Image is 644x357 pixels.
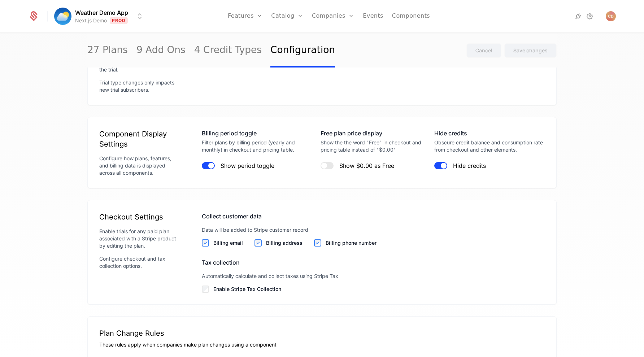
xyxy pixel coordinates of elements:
[99,228,179,249] div: Enable trials for any paid plan associated with a Stripe product by editing the plan.
[99,212,179,222] div: Checkout Settings
[202,273,545,280] div: Automatically calculate and collect taxes using Stripe Tax
[202,212,545,221] div: Collect customer data
[321,139,422,153] div: Show the the word "Free" in checkout and pricing table instead of "$0.00"
[99,328,545,338] div: Plan Change Rules
[504,43,557,58] button: Save changes
[434,139,545,153] div: Obscure credit balance and consumption rate from checkout and other elements.
[266,239,303,247] label: Billing address
[99,129,179,149] div: Component Display Settings
[213,286,545,293] label: Enable Stripe Tax Collection
[606,11,616,21] button: Open user button
[99,255,179,270] div: Configure checkout and tax collection options.
[99,155,179,177] div: Configure how plans, features, and billing data is displayed across all components.
[56,8,144,24] button: Select environment
[466,43,501,58] button: Cancel
[221,162,274,169] label: Show period toggle
[270,34,335,68] a: Configuration
[326,239,377,247] label: Billing phone number
[574,12,583,21] a: Integrations
[453,162,486,169] label: Hide credits
[75,8,128,17] span: Weather Demo App
[75,17,107,24] div: Next.js Demo
[606,11,616,21] img: Cole Demo
[202,258,545,267] div: Tax collection
[87,34,128,68] a: 27 Plans
[586,12,594,21] a: Settings
[99,79,179,93] div: Trial type changes only impacts new trial subscribers.
[434,129,545,138] div: Hide credits
[99,341,545,348] div: These rules apply when companies make plan changes using a component
[202,139,309,153] div: Filter plans by billing period (yearly and monthly) in checkout and pricing table.
[321,129,422,138] div: Free plan price display
[202,129,309,138] div: Billing period toggle
[194,34,262,68] a: 4 Credit Types
[513,47,548,54] div: Save changes
[54,8,71,25] img: Weather Demo App
[339,162,394,169] label: Show $0.00 as Free
[475,47,492,54] div: Cancel
[213,239,243,247] label: Billing email
[110,17,128,24] span: Prod
[202,226,545,234] div: Data will be added to Stripe customer record
[136,34,186,68] a: 9 Add Ons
